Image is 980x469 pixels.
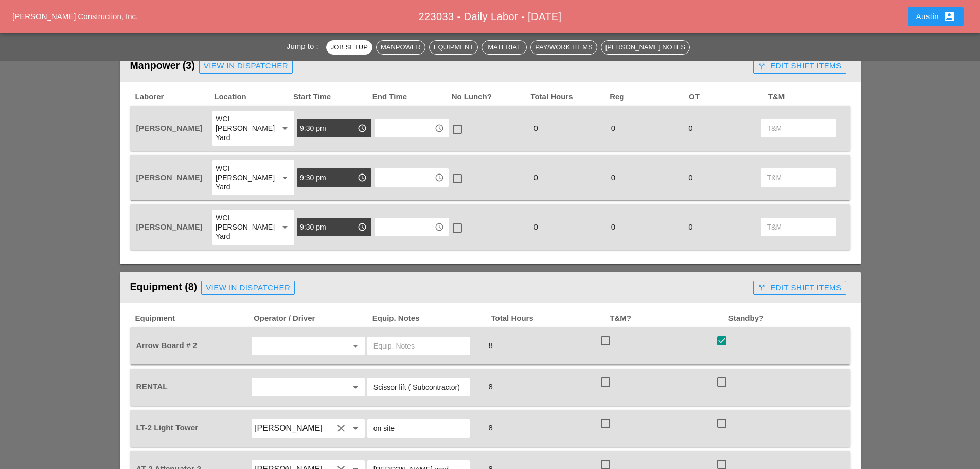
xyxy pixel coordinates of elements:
[529,173,542,182] span: 0
[287,42,323,50] span: Jump to :
[758,62,766,71] i: call_split
[292,91,371,103] span: Start Time
[136,423,199,432] span: LT-2 Light Tower
[373,420,464,437] input: Equip. Notes
[136,341,198,350] span: Arrow Board # 2
[916,10,955,23] div: Austin
[213,91,292,103] span: Location
[486,42,522,53] div: Material
[418,11,561,22] span: 223033 - Daily Labor - [DATE]
[429,40,478,55] button: Equipment
[136,222,203,231] span: [PERSON_NAME]
[609,312,727,324] span: T&M?
[381,42,421,53] div: Manpower
[767,91,846,103] span: T&M
[684,124,697,132] span: 0
[204,60,288,72] div: View in Dispatcher
[373,338,464,354] input: Equip. Notes
[767,219,830,235] input: T&M
[358,173,367,182] i: access_time
[279,171,291,184] i: arrow_drop_down
[216,213,271,241] div: WCI [PERSON_NAME] Yard
[684,173,697,182] span: 0
[201,281,295,295] a: View in Dispatcher
[451,91,530,103] span: No Lunch?
[358,124,367,133] i: access_time
[753,59,846,74] button: Edit Shift Items
[199,59,293,74] a: View in Dispatcher
[206,282,290,294] div: View in Dispatcher
[758,60,841,72] div: Edit Shift Items
[908,7,964,26] button: Austin
[529,124,542,132] span: 0
[130,56,750,77] div: Manpower (3)
[605,42,685,53] div: [PERSON_NAME] Notes
[607,173,619,182] span: 0
[758,282,841,294] div: Edit Shift Items
[943,10,955,23] i: account_box
[253,312,371,324] span: Operator / Driver
[435,222,444,232] i: access_time
[434,42,473,53] div: Equipment
[435,173,444,182] i: access_time
[435,124,444,133] i: access_time
[727,312,846,324] span: Standby?
[484,341,496,350] span: 8
[326,40,372,55] button: Job Setup
[688,91,767,103] span: OT
[136,382,168,391] span: RENTAL
[535,42,592,53] div: Pay/Work Items
[607,222,619,231] span: 0
[349,381,362,393] i: arrow_drop_down
[684,222,697,231] span: 0
[134,91,213,103] span: Laborer
[371,91,451,103] span: End Time
[529,222,542,231] span: 0
[358,222,367,232] i: access_time
[136,173,203,182] span: [PERSON_NAME]
[335,422,347,435] i: clear
[130,277,750,298] div: Equipment (8)
[767,120,830,136] input: T&M
[767,169,830,186] input: T&M
[12,12,138,21] a: [PERSON_NAME] Construction, Inc.
[530,40,597,55] button: Pay/Work Items
[758,284,766,292] i: call_split
[484,382,496,391] span: 8
[349,422,362,435] i: arrow_drop_down
[216,114,271,142] div: WCI [PERSON_NAME] Yard
[349,340,362,352] i: arrow_drop_down
[482,40,527,55] button: Material
[607,124,619,132] span: 0
[373,379,464,395] input: Equip. Notes
[490,312,609,324] span: Total Hours
[753,281,846,295] button: Edit Shift Items
[331,42,368,53] div: Job Setup
[136,124,203,132] span: [PERSON_NAME]
[601,40,690,55] button: [PERSON_NAME] Notes
[484,423,496,432] span: 8
[279,221,291,233] i: arrow_drop_down
[134,312,253,324] span: Equipment
[216,164,271,192] div: WCI [PERSON_NAME] Yard
[529,91,609,103] span: Total Hours
[609,91,688,103] span: Reg
[376,40,425,55] button: Manpower
[279,122,291,134] i: arrow_drop_down
[255,420,333,437] input: Ricardo Capao
[371,312,490,324] span: Equip. Notes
